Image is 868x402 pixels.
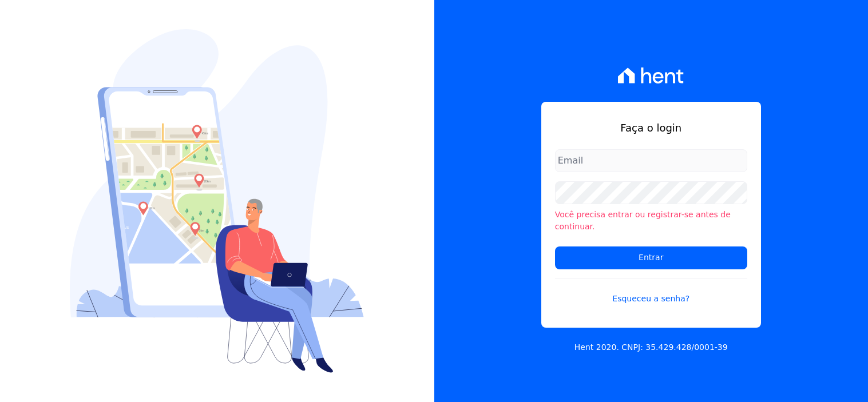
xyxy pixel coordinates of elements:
li: Você precisa entrar ou registrar-se antes de continuar. [555,209,747,233]
a: Esqueceu a senha? [555,278,747,305]
input: Entrar [555,246,747,269]
img: Login [70,29,364,373]
h1: Faça o login [555,120,747,136]
p: Hent 2020. CNPJ: 35.429.428/0001-39 [574,341,728,353]
input: Email [555,149,747,172]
